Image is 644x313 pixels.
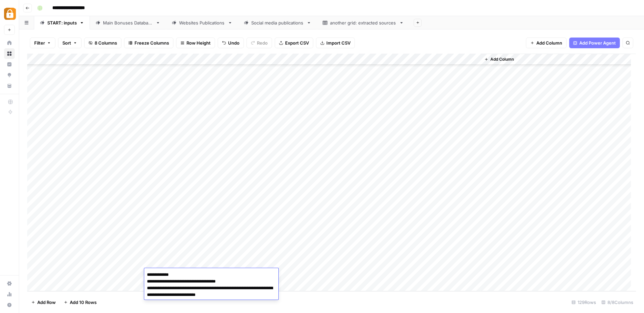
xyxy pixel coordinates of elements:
[124,38,173,48] button: Freeze Columns
[285,40,309,46] span: Export CSV
[316,38,355,48] button: Import CSV
[599,297,636,308] div: 8/8 Columns
[4,70,15,80] a: Opportunities
[536,40,562,46] span: Add Column
[490,56,514,62] span: Add Column
[179,19,225,26] div: Websites Publications
[62,40,71,46] span: Sort
[275,38,313,48] button: Export CSV
[4,5,15,22] button: Workspace: Adzz
[135,40,169,46] span: Freeze Columns
[569,297,599,308] div: 129 Rows
[84,38,121,48] button: 8 Columns
[526,38,567,48] button: Add Column
[326,40,351,46] span: Import CSV
[317,16,410,29] a: another grid: extracted sources
[34,16,90,29] a: START: inputs
[247,38,272,48] button: Redo
[218,38,244,48] button: Undo
[4,278,15,289] a: Settings
[60,297,101,308] button: Add 10 Rows
[47,19,77,26] div: START: inputs
[30,38,55,48] button: Filter
[4,38,15,48] a: Home
[4,48,15,59] a: Browse
[257,40,268,46] span: Redo
[58,38,82,48] button: Sort
[103,19,153,26] div: Main Bonuses Database
[228,40,239,46] span: Undo
[569,38,620,48] button: Add Power Agent
[34,40,45,46] span: Filter
[90,16,166,29] a: Main Bonuses Database
[251,19,304,26] div: Social media publications
[4,59,15,70] a: Insights
[482,55,517,64] button: Add Column
[4,80,15,91] a: Your Data
[579,40,616,46] span: Add Power Agent
[166,16,238,29] a: Websites Publications
[70,299,97,306] span: Add 10 Rows
[330,19,396,26] div: another grid: extracted sources
[4,289,15,300] a: Usage
[4,300,15,310] button: Help + Support
[238,16,317,29] a: Social media publications
[37,299,56,306] span: Add Row
[4,8,16,20] img: Adzz Logo
[186,40,211,46] span: Row Height
[27,297,60,308] button: Add Row
[176,38,215,48] button: Row Height
[95,40,117,46] span: 8 Columns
